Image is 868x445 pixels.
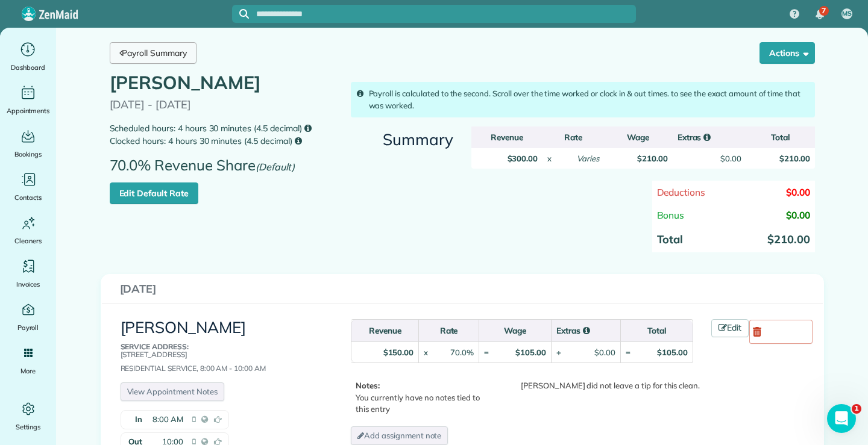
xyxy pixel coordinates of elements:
[356,380,491,415] p: You currently have no notes tied to this entry
[547,153,552,164] div: x
[450,347,474,358] div: 70.0%
[256,161,295,173] em: (Default)
[494,380,700,392] div: [PERSON_NAME] did not leave a tip for this clean.
[711,319,749,337] a: Edit
[121,342,189,351] b: Service Address:
[5,399,51,433] a: Settings
[153,414,183,426] span: 8:00 AM
[484,347,489,358] div: =
[626,347,631,358] div: =
[746,126,815,148] th: Total
[7,105,50,117] span: Appointments
[807,1,832,28] div: 7 unread notifications
[827,404,856,433] iframe: Intercom live chat
[577,154,599,163] em: Varies
[508,154,538,163] strong: $300.00
[16,421,41,433] span: Settings
[657,232,684,246] strong: Total
[786,209,810,221] span: $0.00
[5,300,51,334] a: Payroll
[5,126,51,160] a: Bookings
[424,347,428,358] div: x
[471,126,543,148] th: Revenue
[110,182,198,204] a: Edit Default Rate
[822,6,826,16] span: 7
[5,257,51,290] a: Invoices
[842,9,852,19] span: MS
[515,347,546,357] strong: $105.00
[14,191,42,204] span: Contacts
[351,131,453,149] h3: Summary
[121,382,224,402] a: View Appointment Notes
[121,317,247,337] a: [PERSON_NAME]
[767,232,810,246] strong: $210.00
[110,122,338,148] small: Scheduled hours: 4 hours 30 minutes (4.5 decimal) Clocked hours: 4 hours 30 minutes (4.5 decimal)
[16,278,40,290] span: Invoices
[620,320,693,341] th: Total
[5,213,51,247] a: Cleaners
[479,320,551,341] th: Wage
[110,99,338,111] p: [DATE] - [DATE]
[779,154,810,163] strong: $210.00
[720,153,741,164] div: $0.00
[356,381,380,390] b: Notes:
[17,322,39,334] span: Payroll
[604,126,673,148] th: Wage
[759,42,815,64] button: Actions
[11,61,45,73] span: Dashboard
[673,126,746,148] th: Extras
[594,347,615,358] div: $0.00
[351,82,815,117] div: Payroll is calculated to the second. Scroll over the time worked or clock in & out times. to see ...
[657,186,706,198] span: Deductions
[110,157,301,182] span: 70.0% Revenue Share
[351,320,418,341] th: Revenue
[556,347,561,358] div: +
[121,343,324,358] p: [STREET_ADDRESS]
[110,42,197,64] a: Payroll Summary
[383,347,414,357] strong: $150.00
[5,40,51,73] a: Dashboard
[786,186,810,198] span: $0.00
[20,365,36,377] span: More
[5,83,51,117] a: Appointments
[120,283,805,295] h3: [DATE]
[232,9,249,19] button: Focus search
[121,411,145,429] strong: In
[657,347,688,357] strong: $105.00
[239,9,249,19] svg: Focus search
[418,320,479,341] th: Rate
[110,73,338,93] h1: [PERSON_NAME]
[852,404,861,414] span: 1
[542,126,604,148] th: Rate
[637,154,668,163] strong: $210.00
[121,343,324,373] div: Residential Service, 8:00 AM - 10:00 AM
[14,235,42,247] span: Cleaners
[14,148,42,160] span: Bookings
[551,320,620,341] th: Extras
[657,209,685,221] span: Bonus
[5,170,51,204] a: Contacts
